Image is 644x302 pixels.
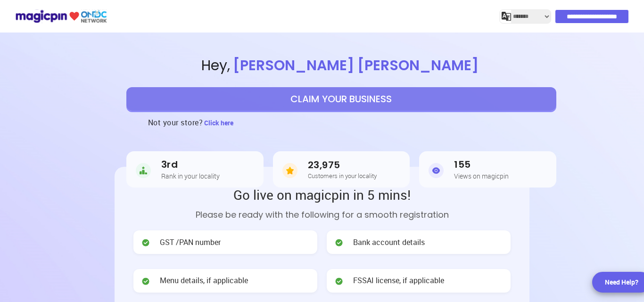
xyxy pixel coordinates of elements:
[161,159,220,170] h3: 3rd
[334,277,344,286] img: check
[136,161,151,180] img: Rank
[308,172,377,179] h5: Customers in your locality
[429,161,444,180] img: Views
[15,8,107,24] img: ondc-logo-new-small.8a59708e.svg
[141,277,150,286] img: check
[161,172,220,180] h5: Rank in your locality
[334,238,344,247] img: check
[230,55,481,75] span: [PERSON_NAME] [PERSON_NAME]
[148,111,203,134] h3: Not your store?
[308,160,377,171] h3: 23,975
[605,278,638,287] div: Need Help?
[160,275,248,286] span: Menu details, if applicable
[126,87,556,111] button: CLAIM YOUR BUSINESS
[353,237,425,248] span: Bank account details
[133,208,511,221] p: Please be ready with the following for a smooth registration
[353,275,444,286] span: FSSAI license, if applicable
[454,159,509,170] h3: 155
[204,118,233,127] span: Click here
[160,237,221,248] span: GST /PAN number
[39,56,644,76] span: Hey ,
[133,186,511,204] h2: Go live on magicpin in 5 mins!
[502,12,511,21] img: j2MGCQAAAABJRU5ErkJggg==
[141,238,150,247] img: check
[282,161,297,180] img: Customers
[454,172,509,180] h5: Views on magicpin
